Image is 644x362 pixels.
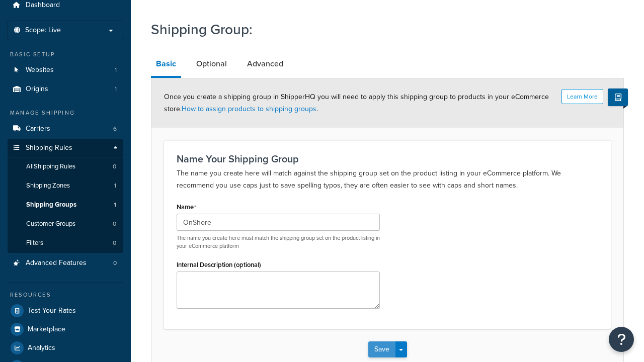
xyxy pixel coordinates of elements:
[8,176,123,195] a: Shipping Zones1
[561,89,603,104] button: Learn More
[609,327,634,352] button: Open Resource Center
[8,120,123,138] a: Carriers6
[114,182,116,190] span: 1
[8,254,123,273] a: Advanced Features0
[177,167,598,192] p: The name you create here will match against the shipping group set on the product listing in your...
[25,26,61,35] span: Scope: Live
[608,88,628,106] button: Show Help Docs
[8,61,123,79] li: Websites
[177,261,261,268] label: Internal Description (optional)
[8,120,123,138] li: Carriers
[26,201,76,209] span: Shipping Groups
[151,52,181,78] a: Basic
[8,254,123,273] li: Advanced Features
[115,85,117,94] span: 1
[26,85,48,94] span: Origins
[26,1,60,10] span: Dashboard
[26,259,87,267] span: Advanced Features
[8,139,123,157] a: Shipping Rules
[368,341,395,357] button: Save
[8,196,123,214] li: Shipping Groups
[151,20,611,39] h1: Shipping Group:
[8,176,123,195] li: Shipping Zones
[113,259,117,267] span: 0
[28,325,65,334] span: Marketplace
[177,153,598,164] h3: Name Your Shipping Group
[8,320,123,338] a: Marketplace
[8,291,123,299] div: Resources
[26,162,75,171] span: All Shipping Rules
[8,196,123,214] a: Shipping Groups1
[113,239,116,247] span: 0
[26,182,70,190] span: Shipping Zones
[8,234,123,252] a: Filters0
[8,139,123,253] li: Shipping Rules
[177,203,196,211] label: Name
[242,52,288,76] a: Advanced
[113,125,117,133] span: 6
[113,220,116,228] span: 0
[113,162,116,171] span: 0
[26,66,54,74] span: Websites
[28,344,55,352] span: Analytics
[8,109,123,117] div: Manage Shipping
[177,234,380,250] p: The name you create here must match the shipping group set on the product listing in your eCommer...
[115,66,117,74] span: 1
[8,80,123,99] a: Origins1
[8,50,123,59] div: Basic Setup
[8,234,123,252] li: Filters
[8,215,123,233] a: Customer Groups0
[8,61,123,79] a: Websites1
[8,302,123,320] a: Test Your Rates
[114,201,116,209] span: 1
[26,220,75,228] span: Customer Groups
[182,104,316,114] a: How to assign products to shipping groups
[8,339,123,357] a: Analytics
[26,125,50,133] span: Carriers
[164,92,549,114] span: Once you create a shipping group in ShipperHQ you will need to apply this shipping group to produ...
[28,307,76,315] span: Test Your Rates
[191,52,232,76] a: Optional
[8,157,123,176] a: AllShipping Rules0
[26,239,43,247] span: Filters
[26,144,72,152] span: Shipping Rules
[8,80,123,99] li: Origins
[8,215,123,233] li: Customer Groups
